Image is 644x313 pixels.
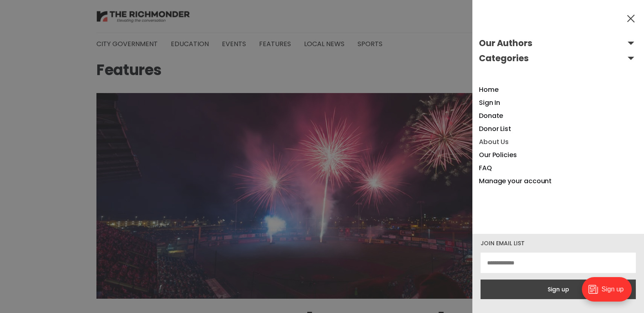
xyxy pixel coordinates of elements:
[479,176,552,186] a: Manage your account
[479,150,517,160] a: Our Policies
[481,280,636,299] button: Sign up
[479,85,499,94] a: Home
[481,240,636,246] div: Join email list
[479,98,500,107] a: Sign In
[479,37,637,50] button: Open submenu Our Authors
[479,124,511,133] a: Donor List
[479,111,503,120] a: Donate
[479,52,637,65] button: Open submenu Categories
[479,163,492,173] a: FAQ
[575,273,644,313] iframe: portal-trigger
[479,137,509,147] a: About Us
